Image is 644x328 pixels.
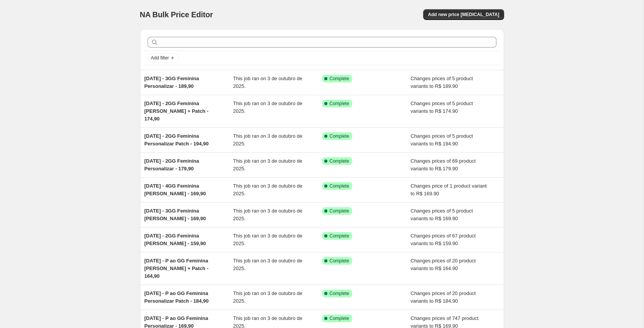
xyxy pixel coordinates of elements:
[428,12,499,18] span: Add new price [MEDICAL_DATA]
[411,76,473,89] span: Changes prices of 5 product variants to R$ 189.90
[145,183,206,196] span: [DATE] - 4GG Feminina [PERSON_NAME] - 169,90
[411,258,476,271] span: Changes prices of 20 product variants to R$ 164.90
[330,208,349,214] span: Complete
[411,290,476,304] span: Changes prices of 20 product variants to R$ 184.90
[330,290,349,297] span: Complete
[151,55,169,61] span: Add filter
[330,76,349,82] span: Complete
[411,158,476,171] span: Changes prices of 69 product variants to R$ 179.90
[411,101,473,114] span: Changes prices of 5 product variants to R$ 174.90
[330,158,349,164] span: Complete
[411,183,487,196] span: Changes price of 1 product variant to R$ 169.90
[330,315,349,321] span: Complete
[411,208,473,221] span: Changes prices of 5 product variants to R$ 169.90
[233,133,302,147] span: This job ran on 3 de outubro de 2025.
[233,76,302,89] span: This job ran on 3 de outubro de 2025.
[145,101,209,122] span: [DATE] - 2GG Feminina [PERSON_NAME] + Patch - 174,90
[145,233,206,246] span: [DATE] - 2GG Feminina [PERSON_NAME] - 159,90
[145,158,199,171] span: [DATE] - 2GG Feminina Personalizar - 179,90
[145,133,209,147] span: [DATE] - 2GG Feminina Personalizar Patch - 194,90
[145,258,209,279] span: [DATE] - P ao GG Feminina [PERSON_NAME] + Patch - 164,90
[148,53,178,63] button: Add filter
[145,76,199,89] span: [DATE] - 3GG Feminina Personalizar - 189,90
[411,233,476,246] span: Changes prices of 67 product variants to R$ 159.90
[423,9,504,20] button: Add new price [MEDICAL_DATA]
[330,133,349,139] span: Complete
[233,101,302,114] span: This job ran on 3 de outubro de 2025.
[233,258,302,271] span: This job ran on 3 de outubro de 2025.
[330,258,349,264] span: Complete
[145,208,206,221] span: [DATE] - 3GG Feminina [PERSON_NAME] - 169,90
[330,183,349,189] span: Complete
[330,101,349,107] span: Complete
[411,133,473,147] span: Changes prices of 5 product variants to R$ 194.90
[233,183,302,196] span: This job ran on 3 de outubro de 2025.
[145,290,209,304] span: [DATE] - P ao GG Feminina Personalizar Patch - 184,90
[233,233,302,246] span: This job ran on 3 de outubro de 2025.
[233,290,302,304] span: This job ran on 3 de outubro de 2025.
[140,10,213,19] span: NA Bulk Price Editor
[233,158,302,171] span: This job ran on 3 de outubro de 2025.
[233,208,302,221] span: This job ran on 3 de outubro de 2025.
[330,233,349,239] span: Complete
